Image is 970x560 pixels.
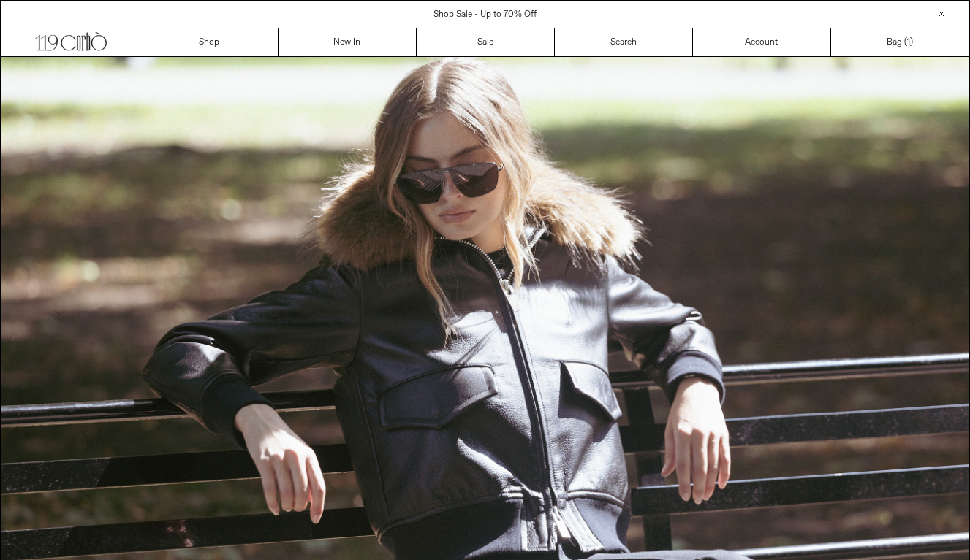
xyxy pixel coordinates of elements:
a: Bag () [831,28,969,56]
a: Shop [140,28,279,56]
a: Sale [417,28,555,56]
a: Account [693,28,831,56]
span: ) [907,36,913,49]
span: 1 [907,37,910,48]
a: Search [555,28,693,56]
a: New In [279,28,417,56]
a: Shop Sale - Up to 70% Off [433,9,537,20]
